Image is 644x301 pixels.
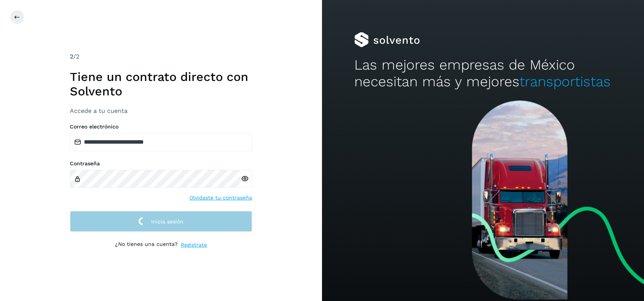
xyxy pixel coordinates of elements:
span: Inicia sesión [151,219,183,224]
label: Contraseña [70,160,252,167]
h3: Accede a tu cuenta [70,107,252,114]
a: Olvidaste tu contraseña [189,194,252,202]
div: /2 [70,52,252,61]
span: 2 [70,53,73,60]
a: Regístrate [181,241,207,249]
button: Inicia sesión [70,211,252,232]
span: transportistas [519,73,611,90]
label: Correo electrónico [70,124,252,130]
p: ¿No tienes una cuenta? [115,241,178,249]
h1: Tiene un contrato directo con Solvento [70,70,252,99]
h2: Las mejores empresas de México necesitan más y mejores [354,57,612,90]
